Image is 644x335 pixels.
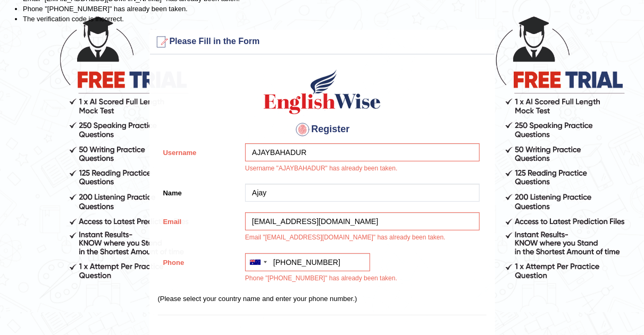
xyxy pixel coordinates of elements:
input: +61 412 345 678 [245,253,370,271]
li: The verification code is incorrect. [23,14,642,24]
h3: Please Fill in the Form [153,33,492,50]
li: Phone "[PHONE_NUMBER]" has already been taken. [23,4,642,14]
label: Email [158,212,240,227]
label: Username [158,143,240,158]
img: Logo of English Wise create a new account for intelligent practice with AI [262,68,383,116]
label: Phone [158,253,240,268]
div: Australia: +61 [246,254,270,271]
p: (Please select your country name and enter your phone number.) [158,294,487,304]
h4: Register [158,121,487,138]
label: Name [158,184,240,198]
